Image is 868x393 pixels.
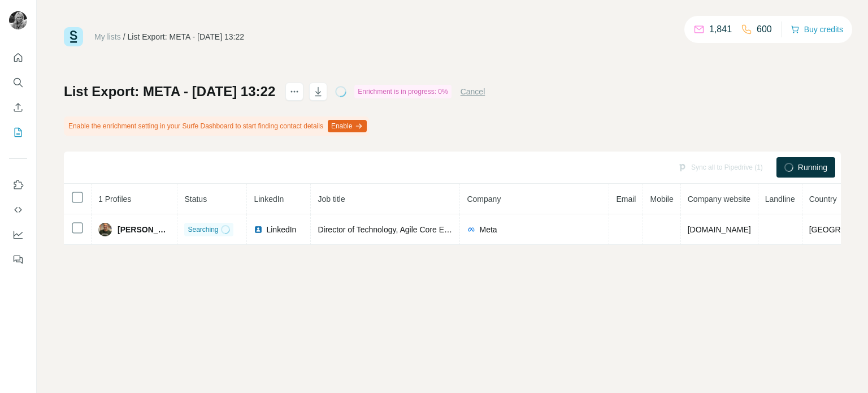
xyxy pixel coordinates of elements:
[616,195,636,204] span: Email
[709,23,732,36] p: 1,841
[285,83,303,101] button: actions
[9,249,27,270] button: Feedback
[254,225,263,234] img: LinkedIn logo
[64,27,83,46] img: Surfe Logo
[9,122,27,142] button: My lists
[467,225,476,234] img: company-logo
[123,31,125,42] li: /
[479,224,497,235] span: Meta
[188,224,218,235] span: Searching
[650,195,673,204] span: Mobile
[467,195,501,204] span: Company
[94,32,121,41] a: My lists
[128,31,244,42] div: List Export: META - [DATE] 13:22
[798,162,827,173] span: Running
[118,224,170,235] span: [PERSON_NAME]
[809,195,837,204] span: Country
[98,223,112,236] img: Avatar
[9,224,27,245] button: Dashboard
[266,224,296,235] span: LinkedIn
[9,72,27,93] button: Search
[757,23,772,36] p: 600
[9,47,27,68] button: Quick start
[765,195,795,204] span: Landline
[64,116,369,136] div: Enable the enrichment setting in your Surfe Dashboard to start finding contact details
[9,200,27,220] button: Use Surfe API
[9,175,27,195] button: Use Surfe on LinkedIn
[688,195,750,204] span: Company website
[328,120,367,132] button: Enable
[254,195,284,204] span: LinkedIn
[184,195,207,204] span: Status
[688,225,751,234] span: [DOMAIN_NAME]
[354,85,451,98] div: Enrichment is in progress: 0%
[9,11,27,29] img: Avatar
[64,83,275,101] h1: List Export: META - [DATE] 13:22
[461,86,485,97] button: Cancel
[9,97,27,118] button: Enrich CSV
[98,195,131,204] span: 1 Profiles
[318,225,518,234] span: Director of Technology, Agile Core Engineering for Silicon
[791,21,843,37] button: Buy credits
[318,195,345,204] span: Job title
